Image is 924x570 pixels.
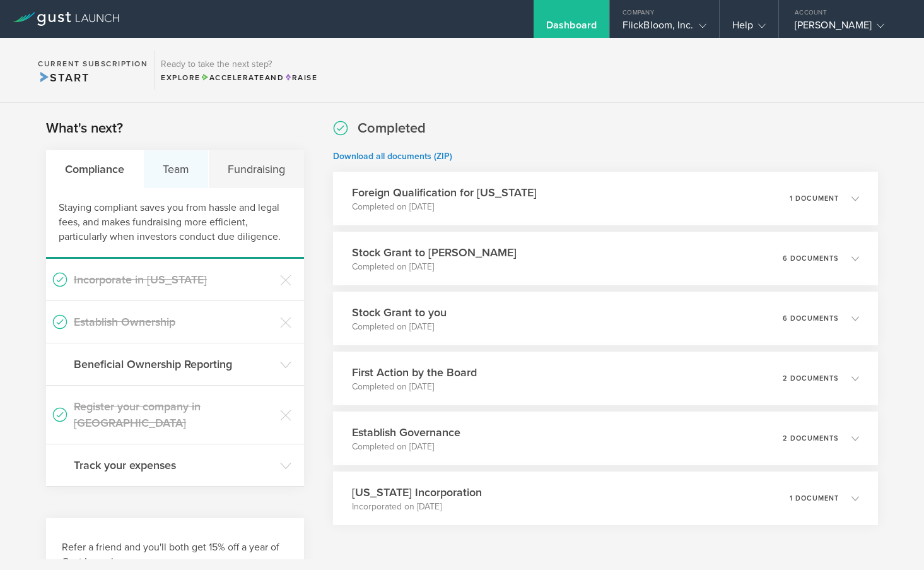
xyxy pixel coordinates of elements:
[795,19,902,38] div: [PERSON_NAME]
[732,19,766,38] div: Help
[352,201,537,213] p: Completed on [DATE]
[201,73,284,82] span: and
[144,150,209,188] div: Team
[46,188,304,259] div: Staying compliant saves you from hassle and legal fees, and makes fundraising more efficient, par...
[46,119,123,138] h2: What's next?
[623,19,706,38] div: FlickBloom, Inc.
[861,509,924,570] iframe: Chat Widget
[46,150,144,188] div: Compliance
[154,50,324,90] div: Ready to take the next step?ExploreAccelerateandRaise
[352,381,477,393] p: Completed on [DATE]
[783,255,839,262] p: 6 documents
[209,150,304,188] div: Fundraising
[352,424,460,441] h3: Establish Governance
[790,195,839,202] p: 1 document
[161,72,317,83] div: Explore
[38,60,148,68] h2: Current Subscription
[783,375,839,382] p: 2 documents
[74,356,274,372] h3: Beneficial Ownership Reporting
[352,364,477,381] h3: First Action by the Board
[74,457,274,473] h3: Track your expenses
[352,244,517,261] h3: Stock Grant to [PERSON_NAME]
[352,484,482,501] h3: [US_STATE] Incorporation
[352,321,447,333] p: Completed on [DATE]
[358,119,426,138] h2: Completed
[74,398,274,431] h3: Register your company in [GEOGRAPHIC_DATA]
[284,73,317,82] span: Raise
[74,314,274,330] h3: Establish Ownership
[783,315,839,322] p: 6 documents
[783,435,839,442] p: 2 documents
[38,71,89,85] span: Start
[352,261,517,273] p: Completed on [DATE]
[546,19,597,38] div: Dashboard
[352,304,447,321] h3: Stock Grant to you
[352,501,482,513] p: Incorporated on [DATE]
[352,441,460,453] p: Completed on [DATE]
[62,540,288,569] h3: Refer a friend and you'll both get 15% off a year of Gust Launch.
[74,271,274,288] h3: Incorporate in [US_STATE]
[201,73,265,82] span: Accelerate
[161,60,317,69] h3: Ready to take the next step?
[790,495,839,502] p: 1 document
[352,184,537,201] h3: Foreign Qualification for [US_STATE]
[333,151,452,162] a: Download all documents (ZIP)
